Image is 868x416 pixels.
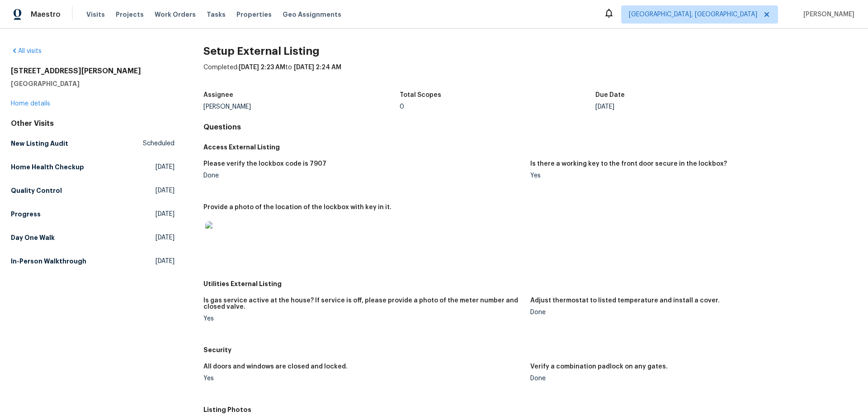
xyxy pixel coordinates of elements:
[156,210,175,219] span: [DATE]
[11,163,84,172] h5: Home Health Checkup
[203,92,233,98] h5: Assignee
[11,139,68,148] h5: New Listing Audit
[203,143,857,152] h5: Access External Listing
[203,345,857,354] h5: Security
[203,172,523,179] div: Done
[11,159,175,175] a: Home Health Checkup[DATE]
[283,10,341,19] span: Geo Assignments
[203,279,857,288] h5: Utilities External Listing
[800,10,854,19] span: [PERSON_NAME]
[530,309,850,316] div: Done
[530,363,668,370] h5: Verify a combination padlock on any gates.
[203,297,523,310] h5: Is gas service active at the house? If service is off, please provide a photo of the meter number...
[11,79,175,88] h5: [GEOGRAPHIC_DATA]
[11,182,175,199] a: Quality Control[DATE]
[11,233,55,242] h5: Day One Walk
[203,123,857,132] h4: Questions
[203,363,348,370] h5: All doors and windows are closed and locked.
[294,64,341,71] span: [DATE] 2:24 AM
[203,316,523,322] div: Yes
[203,204,392,210] h5: Provide a photo of the location of the lockbox with key in it.
[156,257,175,266] span: [DATE]
[207,11,226,18] span: Tasks
[86,10,105,19] span: Visits
[156,163,175,172] span: [DATE]
[156,186,175,195] span: [DATE]
[203,375,523,382] div: Yes
[11,100,50,107] a: Home details
[143,139,175,148] span: Scheduled
[156,233,175,242] span: [DATE]
[11,135,175,152] a: New Listing AuditScheduled
[530,172,850,179] div: Yes
[11,230,175,246] a: Day One Walk[DATE]
[11,257,86,266] h5: In-Person Walkthrough
[203,63,857,86] div: Completed: to
[629,10,757,19] span: [GEOGRAPHIC_DATA], [GEOGRAPHIC_DATA]
[203,161,326,167] h5: Please verify the lockbox code is 7907
[595,92,625,98] h5: Due Date
[236,10,272,19] span: Properties
[11,119,175,128] div: Other Visits
[203,104,400,110] div: [PERSON_NAME]
[530,375,850,382] div: Done
[11,186,62,195] h5: Quality Control
[530,161,727,167] h5: Is there a working key to the front door secure in the lockbox?
[400,92,441,98] h5: Total Scopes
[530,297,720,304] h5: Adjust thermostat to listed temperature and install a cover.
[31,10,61,19] span: Maestro
[11,48,42,54] a: All visits
[595,104,792,110] div: [DATE]
[116,10,144,19] span: Projects
[11,253,175,269] a: In-Person Walkthrough[DATE]
[11,206,175,222] a: Progress[DATE]
[203,405,857,414] h5: Listing Photos
[155,10,196,19] span: Work Orders
[239,64,285,71] span: [DATE] 2:23 AM
[400,104,596,110] div: 0
[203,47,857,56] h2: Setup External Listing
[11,67,175,76] h2: [STREET_ADDRESS][PERSON_NAME]
[11,210,41,219] h5: Progress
